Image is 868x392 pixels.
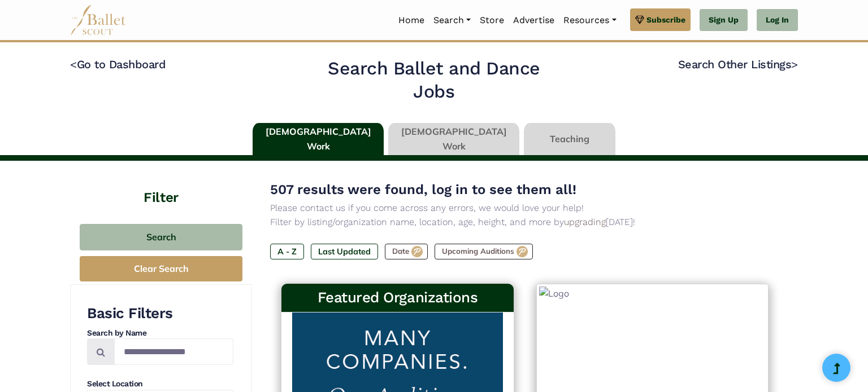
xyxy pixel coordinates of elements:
h4: Search by Name [87,328,233,339]
a: Search Other Listings> [678,58,798,71]
a: Resources [559,8,620,32]
button: Search [80,224,242,250]
a: Subscribe [630,8,691,31]
a: Log In [757,9,798,32]
a: Home [394,8,429,32]
a: Search [429,8,475,32]
span: Subscribe [646,14,685,26]
h4: Filter [70,161,252,207]
h2: Search Ballet and Dance Jobs [307,57,562,104]
h4: Select Location [87,378,233,390]
a: Store [475,8,509,32]
label: A - Z [270,244,304,259]
li: Teaching [522,123,618,156]
input: Search by names... [114,338,233,365]
a: Sign Up [700,9,748,32]
label: Upcoming Auditions [435,244,533,259]
code: > [791,57,798,71]
label: Date [385,244,428,259]
img: gem.svg [635,14,644,26]
label: Last Updated [311,244,378,259]
code: < [70,57,77,71]
p: Filter by listing/organization name, location, age, height, and more by [DATE]! [270,215,780,230]
span: 507 results were found, log in to see them all! [270,182,576,197]
li: [DEMOGRAPHIC_DATA] Work [386,123,522,156]
a: upgrading [564,217,606,227]
li: [DEMOGRAPHIC_DATA] Work [250,123,386,156]
a: Advertise [509,8,559,32]
a: <Go to Dashboard [70,58,166,71]
h3: Featured Organizations [290,288,505,307]
h3: Basic Filters [87,304,233,323]
button: Clear Search [80,256,242,281]
p: Please contact us if you come across any errors, we would love your help! [270,201,780,215]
